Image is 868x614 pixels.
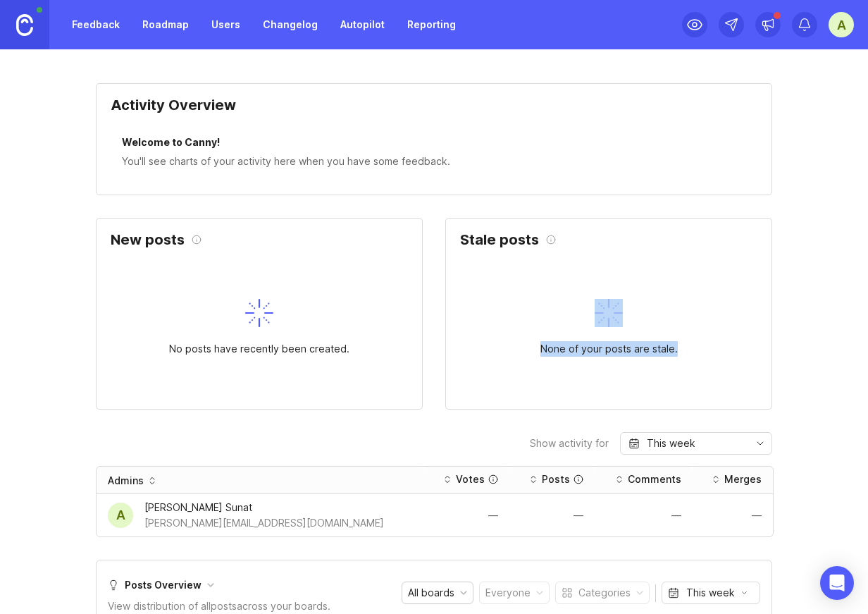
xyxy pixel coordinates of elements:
[134,12,197,37] a: Roadmap
[595,299,623,327] img: svg+xml;base64,PHN2ZyB3aWR0aD0iNDAiIGhlaWdodD0iNDAiIGZpbGw9Im5vbmUiIHhtbG5zPSJodHRwOi8vd3d3LnczLm...
[686,585,735,601] div: This week
[108,577,201,593] div: Posts Overview
[16,14,33,36] img: Canny Home
[108,598,330,614] div: View distribution of all posts across your boards.
[724,472,762,486] div: Merges
[144,500,384,515] div: [PERSON_NAME] Sunat
[108,503,133,528] div: A
[704,510,762,520] div: —
[578,585,631,601] div: Categories
[485,585,531,601] div: Everyone
[530,438,609,448] div: Show activity for
[111,98,757,123] div: Activity Overview
[169,341,349,357] div: No posts have recently been created.
[521,510,583,520] div: —
[203,12,249,37] a: Users
[456,472,485,486] div: Votes
[749,438,771,449] svg: toggle icon
[332,12,393,37] a: Autopilot
[460,233,539,247] h2: Stale posts
[245,299,273,327] img: svg+xml;base64,PHN2ZyB3aWR0aD0iNDAiIGhlaWdodD0iNDAiIGZpbGw9Im5vbmUiIHhtbG5zPSJodHRwOi8vd3d3LnczLm...
[540,341,678,357] div: None of your posts are stale.
[647,436,695,451] div: This week
[122,154,746,169] div: You'll see charts of your activity here when you have some feedback.
[399,12,464,37] a: Reporting
[108,474,144,488] div: Admins
[735,587,754,598] svg: toggle icon
[606,510,681,520] div: —
[820,566,854,600] div: Open Intercom Messenger
[63,12,128,37] a: Feedback
[254,12,326,37] a: Changelog
[408,585,454,601] div: All boards
[122,135,746,154] div: Welcome to Canny!
[435,510,499,520] div: —
[628,472,681,486] div: Comments
[144,515,384,531] div: [PERSON_NAME][EMAIL_ADDRESS][DOMAIN_NAME]
[829,12,854,37] button: A
[542,472,570,486] div: Posts
[111,233,185,247] h2: New posts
